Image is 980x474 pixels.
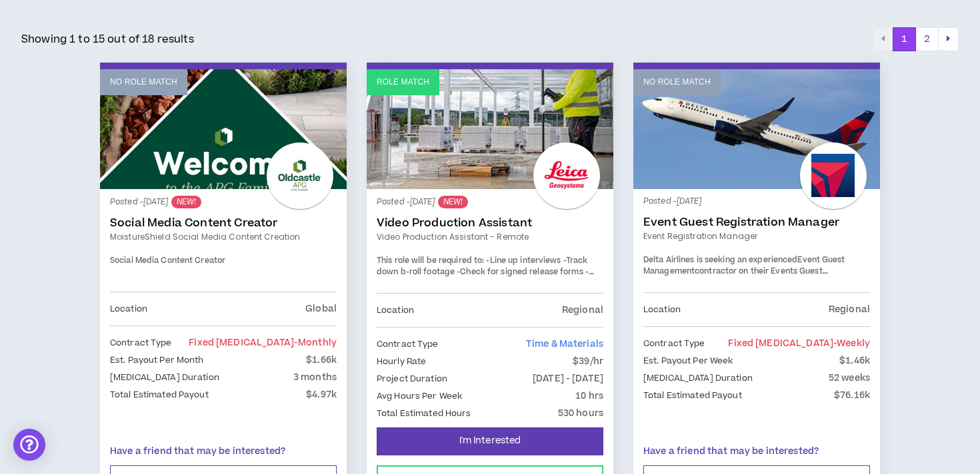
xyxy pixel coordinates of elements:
p: Contract Type [377,337,439,352]
span: Delta Airlines is seeking an experienced [643,254,797,266]
p: $1.46k [839,354,870,368]
a: Video Production Assistant [377,216,603,230]
a: Event Guest Registration Manager [643,216,870,229]
span: This role will be required to: [377,255,484,266]
p: Location [377,303,414,318]
span: - weekly [833,337,870,350]
sup: NEW! [438,196,468,208]
span: Fixed [MEDICAL_DATA] [189,336,337,350]
p: 530 hours [558,406,603,421]
p: $76.16k [834,388,870,403]
p: Avg Hours Per Week [377,389,462,403]
span: I'm Interested [459,435,521,447]
p: Total Estimated Hours [377,406,471,421]
p: Est. Payout Per Month [110,353,204,367]
span: -Line up interviews [486,255,561,266]
span: -Keep projects up to date in Wrike. [377,266,594,290]
nav: pagination [873,27,959,51]
p: No Role Match [643,76,711,89]
p: 52 weeks [829,371,870,385]
span: Time & Materials [526,338,603,351]
p: Have a friend that may be interested? [643,445,870,459]
p: Posted - [DATE] [110,196,337,208]
p: Location [110,302,147,316]
sup: NEW! [171,196,201,208]
p: Posted - [DATE] [643,196,870,208]
div: Open Intercom Messenger [13,429,45,461]
p: Role Match [377,76,429,89]
p: Project Duration [377,371,447,386]
p: No Role Match [110,76,177,89]
span: contractor on their Events Guest Management team. This a 40hrs/week position with 3 days in the o... [643,266,851,300]
a: Video Production Assistant - Remote [377,231,603,243]
p: [MEDICAL_DATA] Duration [643,371,753,385]
span: -Track down b-roll footage [377,255,587,278]
a: Event Registration Manager [643,230,870,242]
p: 3 months [293,370,337,385]
p: [MEDICAL_DATA] Duration [110,370,219,385]
span: -Check for signed release forms [457,266,583,278]
p: $39/hr [573,354,603,369]
p: Regional [562,303,603,318]
p: Global [305,302,337,316]
p: Location [643,302,681,317]
p: Showing 1 to 15 out of 18 results [21,31,194,47]
p: Est. Payout Per Week [643,354,733,368]
a: Role Match [367,69,613,189]
p: [DATE] - [DATE] [533,371,603,386]
a: MoistureShield Social Media Content Creation [110,231,337,243]
p: 10 hrs [575,389,603,403]
p: Have a friend that may be interested? [110,445,337,459]
button: 1 [893,27,916,51]
p: $1.66k [306,353,337,367]
strong: Event Guest Management [643,254,845,278]
a: No Role Match [633,69,880,189]
p: Regional [829,302,870,317]
a: Social Media Content Creator [110,216,337,230]
p: Contract Type [110,336,172,350]
p: Total Estimated Payout [110,387,209,402]
p: Total Estimated Payout [643,388,742,403]
p: $4.97k [306,387,337,402]
a: No Role Match [100,69,347,189]
p: Posted - [DATE] [377,196,603,208]
span: - monthly [294,336,337,350]
span: Fixed [MEDICAL_DATA] [728,337,870,350]
button: 2 [915,27,939,51]
p: Hourly Rate [377,354,426,369]
button: I'm Interested [377,427,603,455]
p: Contract Type [643,336,705,351]
span: Social Media Content Creator [110,255,225,266]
